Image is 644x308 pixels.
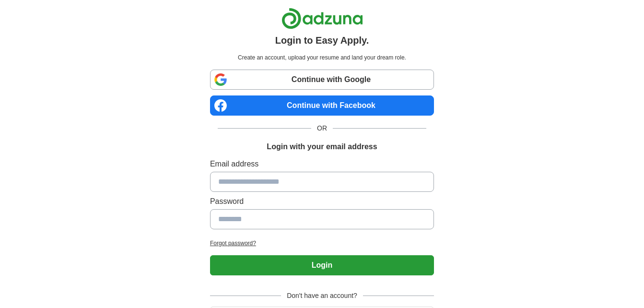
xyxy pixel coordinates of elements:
[210,158,434,170] label: Email address
[212,53,432,62] p: Create an account, upload your resume and land your dream role.
[267,141,377,153] h1: Login with your email address
[281,291,363,301] span: Don't have an account?
[210,70,434,90] a: Continue with Google
[311,123,333,133] span: OR
[281,8,363,29] img: Adzuna logo
[275,33,369,47] h1: Login to Easy Apply.
[210,95,434,116] a: Continue with Facebook
[210,255,434,275] button: Login
[210,196,434,207] label: Password
[210,239,434,248] a: Forgot password?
